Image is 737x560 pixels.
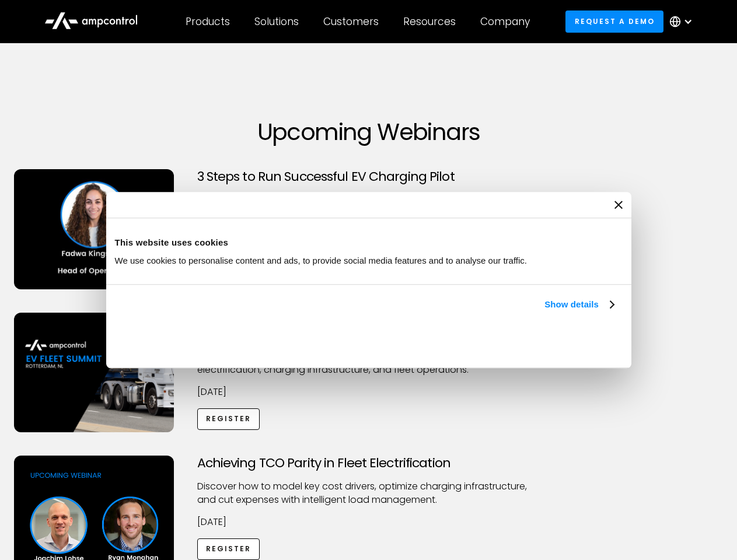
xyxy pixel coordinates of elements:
[197,408,260,430] a: Register
[403,15,456,28] div: Resources
[565,10,663,32] a: Request a demo
[197,480,540,506] p: Discover how to model key cost drivers, optimize charging infrastructure, and cut expenses with i...
[254,15,299,28] div: Solutions
[115,256,528,265] span: We use cookies to personalise content and ads, to provide social media features and to analyse ou...
[544,297,613,311] a: Show details
[197,386,540,398] p: [DATE]
[115,236,623,250] div: This website uses cookies
[323,15,379,28] div: Customers
[614,201,623,209] button: Close banner
[480,15,530,28] div: Company
[197,516,540,528] p: [DATE]
[197,169,540,184] h3: 3 Steps to Run Successful EV Charging Pilot
[186,15,230,28] div: Products
[197,456,540,471] h3: Achieving TCO Parity in Fleet Electrification
[14,118,724,146] h1: Upcoming Webinars
[197,538,260,560] a: Register
[450,325,618,359] button: Okay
